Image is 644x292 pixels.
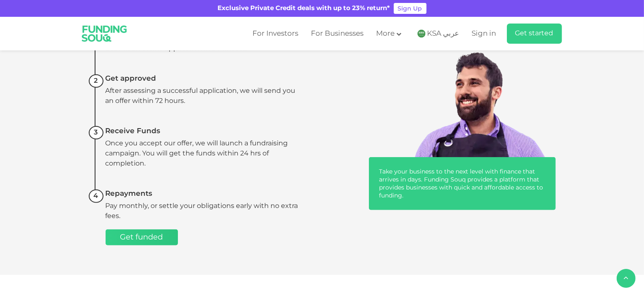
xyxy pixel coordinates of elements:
[427,29,459,39] span: KSA عربي
[106,138,299,168] div: Once you accept our offer, we will launch a fundraising campaign. You will get the funds within 2...
[472,30,496,37] span: Sign in
[617,269,636,288] button: back
[417,29,426,38] img: SA Flag
[106,86,299,106] div: After assessing a successful application, we will send you an offer within 72 hours.
[309,27,366,41] a: For Businesses
[376,30,395,37] span: More
[106,201,299,221] div: Pay monthly, or settle your obligations early with no extra fees.
[106,74,299,84] div: Get approved
[106,189,299,199] div: Repayments
[76,18,133,49] img: Logo
[515,30,554,37] span: Get started
[106,127,299,136] div: Receive Funds
[218,4,390,13] div: Exclusive Private Credit deals with up to 23% return*
[120,234,163,241] span: Get funded
[394,3,427,14] a: Sign Up
[106,229,178,245] a: Get funded
[251,27,301,41] a: For Investors
[470,27,496,41] a: Sign in
[379,168,545,200] div: Take your business to the next level with finance that arrives in days. Funding Souq provides a p...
